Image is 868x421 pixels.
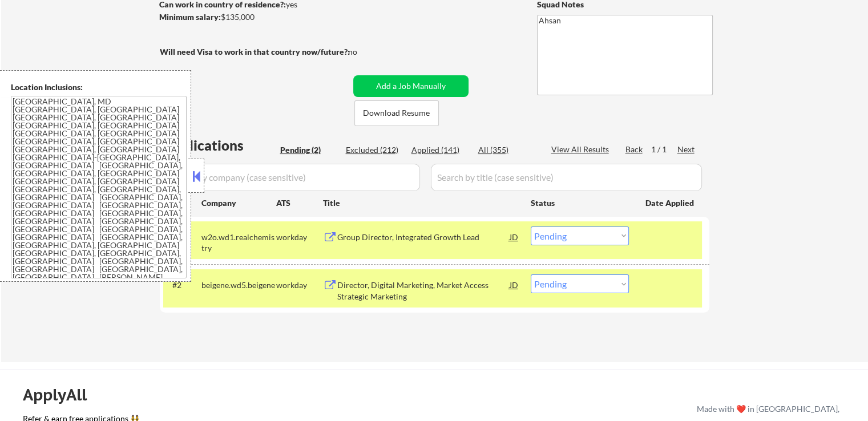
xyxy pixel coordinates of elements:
[163,164,420,191] input: Search by company (case sensitive)
[354,100,439,126] button: Download Resume
[276,197,323,209] div: ATS
[353,75,469,97] button: Add a Job Manually
[551,144,612,155] div: View All Results
[23,385,100,404] div: ApplyAll
[323,197,520,209] div: Title
[276,232,323,243] div: workday
[508,226,520,247] div: JD
[159,12,221,22] strong: Minimum salary:
[651,144,677,155] div: 1 / 1
[160,47,350,56] strong: Will need Visa to work in that country now/future?:
[172,280,192,291] div: #2
[531,192,629,213] div: Status
[11,82,187,93] div: Location Inclusions:
[276,280,323,291] div: workday
[677,144,696,155] div: Next
[159,11,349,23] div: $135,000
[337,232,510,243] div: Group Director, Integrated Growth Lead
[411,144,469,156] div: Applied (141)
[625,144,644,155] div: Back
[478,144,535,156] div: All (355)
[201,197,276,209] div: Company
[346,144,403,156] div: Excluded (212)
[348,46,381,58] div: no
[508,274,520,295] div: JD
[337,280,510,302] div: Director, Digital Marketing, Market Access Strategic Marketing
[431,164,702,191] input: Search by title (case sensitive)
[280,144,337,156] div: Pending (2)
[163,139,276,152] div: Applications
[201,280,276,291] div: beigene.wd5.beigene
[201,232,276,254] div: w2o.wd1.realchemistry
[645,197,696,209] div: Date Applied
